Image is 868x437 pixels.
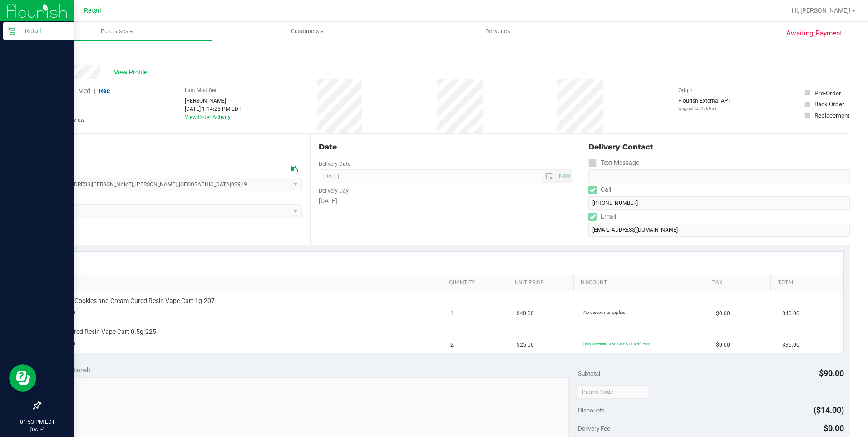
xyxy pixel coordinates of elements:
[319,196,572,206] div: [DATE]
[716,309,730,318] span: $0.00
[185,105,242,113] div: [DATE] 1:14:25 PM EDT
[403,22,593,41] a: Deliveries
[4,418,70,426] p: 01:53 PM EDT
[678,86,693,94] label: Origin
[291,164,298,174] div: Copy address to clipboard
[778,279,833,287] a: Total
[84,7,101,15] span: Retail
[588,156,639,169] label: Text Message
[7,26,16,35] inline-svg: Retail
[40,142,302,153] div: Location
[450,341,454,349] span: 2
[94,87,95,94] span: |
[185,114,231,120] a: View Order Activity
[517,341,534,349] span: $25.00
[819,368,844,378] span: $90.00
[814,99,844,109] div: Back Order
[449,279,504,287] a: Quantity
[22,22,212,41] a: Purchases
[212,27,402,35] span: Customers
[588,169,850,183] input: Format: (999) 999-9999
[99,87,110,94] span: Rec
[581,279,701,287] a: Discount
[814,405,844,415] span: ($14.00)
[52,297,215,305] span: Orange Cookies and Cream Cured Resin Vape Cart 1g-207
[114,68,150,77] span: View Profile
[814,111,849,120] div: Replacement
[22,27,212,35] span: Purchases
[54,279,438,287] a: SKU
[588,142,850,153] div: Delivery Contact
[319,142,572,153] div: Date
[578,370,600,377] span: Subtotal
[782,309,799,318] span: $40.00
[52,328,156,336] span: GG4 Cured Resin Vape Cart 0.5g-225
[16,25,70,36] p: Retail
[786,28,842,39] span: Awaiting Payment
[814,89,841,98] div: Pre-Order
[450,309,454,318] span: 1
[212,22,402,41] a: Customers
[578,402,605,418] span: Discounts
[4,426,70,433] p: [DATE]
[588,183,611,196] label: Call
[583,310,626,315] span: No discounts applied
[9,364,36,392] iframe: Resource center
[824,423,844,433] span: $0.00
[473,27,523,35] span: Deliveries
[782,341,799,349] span: $36.00
[319,187,349,195] label: Delivery Day
[185,86,218,94] label: Last Modified
[319,160,350,168] label: Delivery Date
[716,341,730,349] span: $0.00
[517,309,534,318] span: $40.00
[588,210,616,223] label: Email
[78,87,90,94] span: Med
[515,279,570,287] a: Unit Price
[712,279,767,287] a: Tax
[185,97,242,105] div: [PERSON_NAME]
[792,7,851,14] span: Hi, [PERSON_NAME]!
[678,105,730,112] p: Original ID: 476658
[578,425,610,432] span: Delivery Fee
[578,385,648,399] input: Promo Code
[588,196,850,210] input: Format: (999) 999-9999
[678,97,730,112] div: Flourish External API
[583,342,650,346] span: Daily Discount - 0.5g Cart: $7.00 off each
